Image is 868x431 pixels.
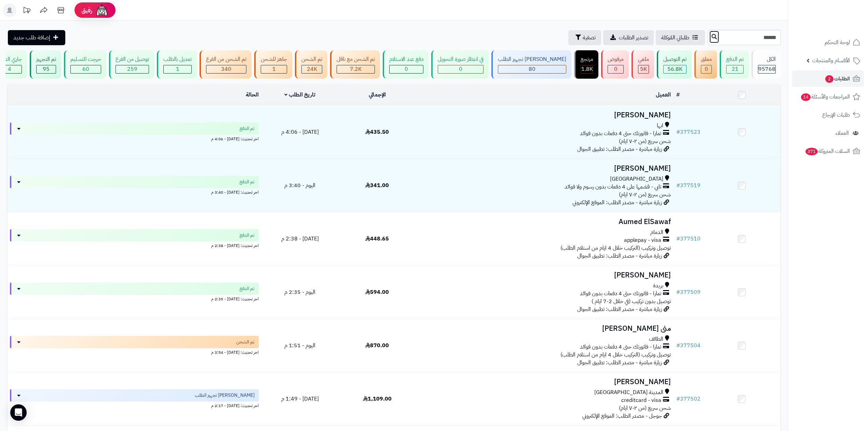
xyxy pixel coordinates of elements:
[676,288,680,296] span: #
[127,65,137,73] span: 259
[600,50,630,79] a: مرفوض 0
[261,55,287,63] div: جاهز للشحن
[195,392,255,399] span: [PERSON_NAME] تجهيز الطلب
[116,55,149,63] div: توصيل من الفرع
[649,335,663,343] span: الطائف
[580,290,661,298] span: تمارا - فاتورتك حتى 4 دفعات بدون فوائد
[726,55,744,63] div: تم الدفع
[284,341,315,350] span: اليوم - 1:51 م
[676,235,680,243] span: #
[529,65,535,73] span: 80
[176,65,179,73] span: 1
[81,6,92,14] span: رفيق
[800,92,850,102] span: المراجعات والأسئلة
[792,143,864,159] a: السلات المتروكة371
[43,65,50,73] span: 95
[732,65,738,73] span: 21
[10,135,259,142] div: اخر تحديث: [DATE] - 4:06 م
[37,65,56,73] div: 95
[206,55,246,63] div: تم الشحن من الفرع
[498,55,566,63] div: [PERSON_NAME] تجهيز الطلب
[82,65,89,73] span: 60
[307,65,317,73] span: 24K
[430,50,490,79] a: في انتظار صورة التحويل 0
[718,50,750,79] a: تم الدفع 21
[28,50,63,79] a: تم التجهيز 95
[8,30,65,45] a: إضافة طلب جديد
[490,50,573,79] a: [PERSON_NAME] تجهيز الطلب 80
[792,89,864,105] a: المراجعات والأسئلة14
[236,339,255,345] span: تم الشحن
[363,395,392,403] span: 1,109.00
[198,50,253,79] a: تم الشحن من الفرع 340
[582,412,662,420] span: جوجل - مصدر الطلب: الموقع الإلكتروني
[459,65,462,73] span: 0
[822,110,850,120] span: طلبات الإرجاع
[240,179,255,185] span: تم الدفع
[365,128,389,136] span: 435.50
[663,55,687,63] div: تم التوصيل
[676,181,680,190] span: #
[253,50,294,79] a: جاهز للشحن 1
[419,325,671,332] h3: منى [PERSON_NAME]
[676,341,701,350] a: #377504
[640,65,647,73] span: 5K
[281,235,319,243] span: [DATE] - 2:38 م
[10,295,259,302] div: اخر تحديث: [DATE] - 2:35 م
[624,236,661,244] span: applepay - visa
[206,65,246,73] div: 340
[572,198,662,207] span: زيارة مباشرة - مصدر الطلب: الموقع الإلكتروني
[10,402,259,409] div: اخر تحديث: [DATE] - 2:17 م
[577,358,662,367] span: زيارة مباشرة - مصدر الطلب: تطبيق الجوال
[750,50,782,79] a: الكل95768
[10,404,27,421] div: Open Intercom Messenger
[608,55,624,63] div: مرفوض
[619,191,671,199] span: شحن سريع (من ٢-٧ ايام)
[70,55,101,63] div: خرجت للتسليم
[10,241,259,249] div: اخر تحديث: [DATE] - 2:38 م
[693,50,718,79] a: معلق 0
[801,93,811,101] span: 14
[583,34,596,42] span: تصفية
[301,55,322,63] div: تم الشحن
[281,395,319,403] span: [DATE] - 1:49 م
[727,65,743,73] div: 21
[294,50,329,79] a: تم الشحن 24K
[573,50,600,79] a: مرتجع 1.8K
[108,50,155,79] a: توصيل من الفرع 259
[419,111,671,119] h3: [PERSON_NAME]
[302,65,322,73] div: 24023
[619,34,648,42] span: تصدير الطلبات
[10,348,259,355] div: اخر تحديث: [DATE] - 3:54 م
[792,70,864,87] a: الطلبات2
[568,30,601,45] button: تصفية
[676,181,701,190] a: #377519
[116,65,149,73] div: 259
[619,137,671,145] span: شحن سريع (من ٢-٧ ايام)
[419,271,671,279] h3: [PERSON_NAME]
[155,50,198,79] a: تعديل بالطلب 1
[656,91,671,99] a: العميل
[701,55,712,63] div: معلق
[621,396,661,404] span: creditcard - visa
[792,125,864,141] a: العملاء
[36,55,56,63] div: تم التجهيز
[676,128,680,136] span: #
[792,34,864,51] a: لوحة التحكم
[565,183,661,191] span: تابي - قسّمها على 4 دفعات بدون رسوم ولا فوائد
[18,3,35,19] a: تحديثات المنصة
[365,181,389,190] span: 341.00
[667,65,682,73] span: 56.8K
[8,65,11,73] span: 4
[164,65,191,73] div: 1
[581,55,593,63] div: مرتجع
[419,218,671,226] h3: Aumed ElSawaf
[337,65,375,73] div: 7222
[657,122,663,130] span: ابها
[825,75,833,83] span: 2
[95,3,109,17] img: ai-face.png
[365,288,389,296] span: 594.00
[284,91,315,99] a: تاريخ الطلب
[619,404,671,412] span: شحن سريع (من ٢-٧ ايام)
[240,125,255,132] span: تم الدفع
